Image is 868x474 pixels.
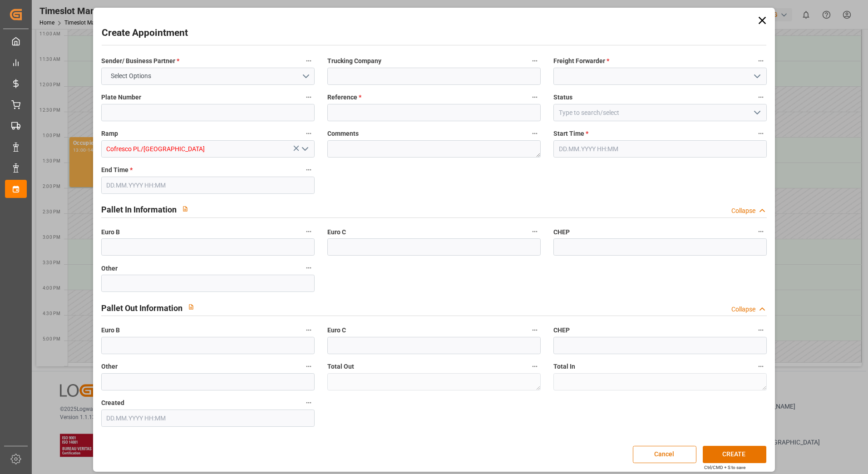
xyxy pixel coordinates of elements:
div: Collapse [731,206,755,216]
span: Start Time [553,129,588,138]
input: Type to search/select [101,140,315,158]
button: Ramp [303,128,315,139]
span: Euro B [101,326,120,335]
span: Reference [327,93,361,102]
button: Trucking Company [529,55,541,67]
button: Euro B [303,324,315,336]
button: Reference * [529,91,541,103]
button: Created [303,397,315,409]
button: Comments [529,128,541,139]
button: Euro B [303,226,315,237]
span: End Time [101,165,133,175]
button: open menu [101,68,315,85]
button: Freight Forwarder * [755,55,767,67]
button: CHEP [755,324,767,336]
button: open menu [297,142,311,156]
h2: Pallet In Information [101,203,177,216]
button: Plate Number [303,91,315,103]
button: Other [303,262,315,274]
input: DD.MM.YYYY HH:MM [553,140,767,158]
button: Other [303,360,315,372]
button: Start Time * [755,128,767,139]
span: Created [101,398,124,408]
button: Cancel [633,446,696,463]
input: DD.MM.YYYY HH:MM [101,410,315,427]
button: View description [182,298,200,316]
span: Select Options [106,71,156,81]
button: Euro C [529,226,541,237]
button: Status [755,91,767,103]
h2: Create Appointment [102,26,188,40]
span: Other [101,264,118,273]
button: open menu [750,106,764,120]
span: Plate Number [101,93,141,102]
span: Total Out [327,362,354,371]
span: CHEP [553,326,570,335]
button: Total Out [529,360,541,372]
span: Euro C [327,227,346,237]
span: Freight Forwarder [553,56,609,66]
button: open menu [750,69,764,84]
h2: Pallet Out Information [101,302,182,314]
span: Total In [553,362,575,371]
button: Total In [755,360,767,372]
button: CREATE [703,446,766,463]
input: DD.MM.YYYY HH:MM [101,177,315,194]
span: Comments [327,129,359,138]
input: Type to search/select [553,104,767,121]
button: Euro C [529,324,541,336]
div: Collapse [731,305,755,314]
span: Other [101,362,118,371]
span: Euro C [327,326,346,335]
button: End Time * [303,164,315,176]
span: Status [553,93,572,102]
button: View description [177,200,194,217]
span: CHEP [553,227,570,237]
span: Ramp [101,129,118,138]
span: Euro B [101,227,120,237]
span: Sender/ Business Partner [101,56,179,66]
div: Ctrl/CMD + S to save [704,464,745,471]
button: CHEP [755,226,767,237]
span: Trucking Company [327,56,381,66]
button: Sender/ Business Partner * [303,55,315,67]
